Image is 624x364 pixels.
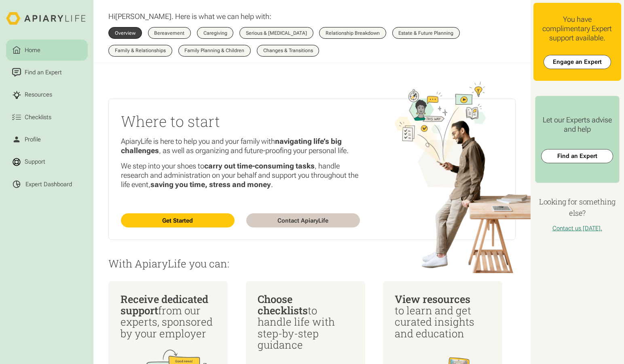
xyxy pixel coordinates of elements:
[148,27,191,39] a: Bereavement
[108,258,515,269] p: With ApiaryLife you can:
[121,162,360,189] p: We step into your shoes to , handle research and administration on your behalf and support you th...
[23,90,53,99] div: Resources
[246,31,307,36] div: Serious & [MEDICAL_DATA]
[6,151,88,173] a: Support
[115,48,166,53] div: Family & Relationships
[544,55,611,69] a: Engage an Expert
[319,27,386,39] a: Relationship Breakdown
[154,31,184,36] div: Bereavement
[121,137,342,155] strong: navigating life’s big challenges
[6,174,88,195] a: Expert Dashboard
[6,40,88,61] a: Home
[23,68,63,77] div: Find an Expert
[121,292,208,317] span: Receive dedicated support
[121,111,360,131] h2: Where to start
[184,48,244,53] div: Family Planning & Children
[258,293,353,351] div: to handle life with step-by-step guidance
[23,135,42,144] div: Profile
[203,31,227,36] div: Caregiving
[552,225,602,232] a: Contact us [DATE].
[398,31,453,36] div: Estate & Future Planning
[395,292,470,306] span: View resources
[263,48,313,53] div: Changes & Transitions
[533,196,621,219] h4: Looking for something else?
[541,149,613,163] a: Find an Expert
[246,213,360,227] a: Contact ApiaryLife
[23,158,47,166] div: Support
[121,137,360,156] p: ApiaryLife is here to help you and your family with , as well as organizing and future-proofing y...
[258,292,308,317] span: Choose checklists
[23,46,42,55] div: Home
[197,27,234,39] a: Caregiving
[108,45,172,57] a: Family & Relationships
[178,45,251,57] a: Family Planning & Children
[108,27,142,39] a: Overview
[6,84,88,105] a: Resources
[6,129,88,150] a: Profile
[6,62,88,83] a: Find an Expert
[204,162,315,170] strong: carry out time-consuming tasks
[6,107,88,128] a: Checklists
[121,293,216,339] div: from our experts, sponsored by your employer
[539,15,615,43] div: You have complimentary Expert support available.
[150,180,271,189] strong: saving you time, stress and money
[257,45,319,57] a: Changes & Transitions
[541,116,613,134] div: Let our Experts advise and help
[23,113,53,122] div: Checklists
[25,181,72,188] div: Expert Dashboard
[239,27,313,39] a: Serious & [MEDICAL_DATA]
[326,31,380,36] div: Relationship Breakdown
[108,12,271,21] p: Hi . Here is what we can help with:
[395,293,490,339] div: to learn and get curated insights and education
[115,12,171,21] span: [PERSON_NAME]
[121,213,235,227] a: Get Started
[392,27,460,39] a: Estate & Future Planning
